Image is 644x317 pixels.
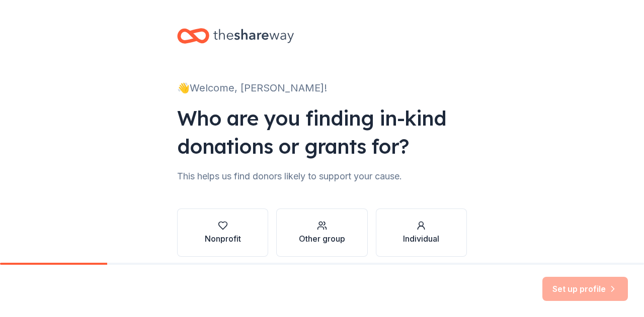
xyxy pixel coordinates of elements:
[177,104,467,160] div: Who are you finding in-kind donations or grants for?
[276,208,367,257] button: Other group
[177,208,268,257] button: Nonprofit
[376,208,467,257] button: Individual
[177,80,467,96] div: 👋 Welcome, [PERSON_NAME]!
[205,233,241,245] div: Nonprofit
[177,168,467,184] div: This helps us find donors likely to support your cause.
[299,233,345,245] div: Other group
[403,233,439,245] div: Individual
